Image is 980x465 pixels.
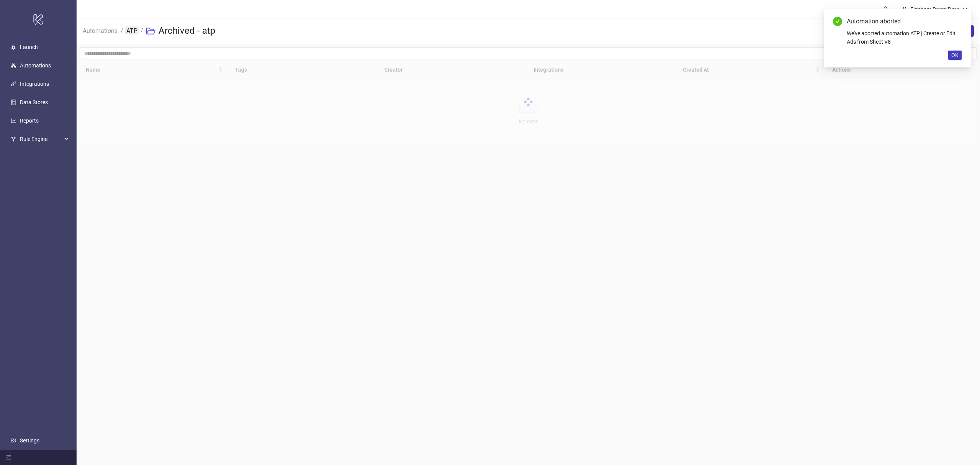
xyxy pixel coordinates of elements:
[20,62,51,69] a: Automations
[833,17,842,26] span: check-circle
[121,19,123,43] li: /
[81,26,119,34] a: Automations
[158,25,215,37] h3: Archived - atp
[20,118,39,124] a: Reports
[20,81,49,87] a: Integrations
[20,99,48,105] a: Data Stores
[125,26,139,34] a: ATP
[948,51,962,60] button: OK
[20,437,39,444] a: Settings
[962,7,968,12] span: down
[6,455,11,460] span: menu-fold
[951,52,959,58] span: OK
[20,44,38,50] a: Launch
[883,6,888,11] span: bell
[140,19,143,43] li: /
[907,5,962,13] div: Elephant Room Data
[146,26,155,36] span: folder-open
[11,136,16,142] span: fork
[847,17,962,26] div: Automation aborted
[847,29,962,46] div: We've aborted automation ATP | Create or Edit Ads from Sheet V8
[20,131,62,147] span: Rule Engine
[902,7,907,12] span: user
